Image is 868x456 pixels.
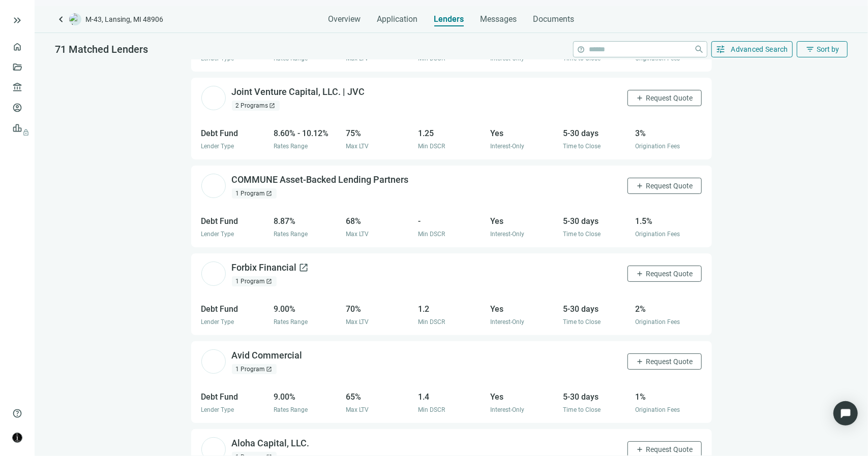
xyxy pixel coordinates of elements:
div: - [418,215,484,227]
img: deal-logo [69,13,81,25]
span: Request Quote [646,182,693,190]
div: 5-30 days [563,303,629,315]
span: Origination Fees [635,406,680,413]
button: addRequest Quote [627,353,702,370]
img: avatar [13,433,22,442]
div: Yes [491,127,557,140]
div: Avid Commercial [232,349,303,362]
span: Request Quote [646,357,693,366]
span: add [636,182,644,190]
button: addRequest Quote [627,178,702,194]
span: Time to Close [563,231,601,238]
span: Messages [481,14,517,24]
div: 1 Program [232,188,277,199]
a: keyboard_arrow_left [55,13,67,25]
div: Aloha Capital, LLC. [232,437,310,450]
span: Request Quote [646,270,693,278]
div: 1 Program [232,276,277,286]
div: Open Intercom Messenger [833,401,858,426]
span: Rates Range [274,231,308,238]
div: 1.2 [418,303,484,315]
span: Rates Range [274,143,308,150]
span: Interest-Only [491,318,525,325]
div: 8.87% [274,215,340,227]
div: 1.25 [418,127,484,140]
div: 2% [635,303,701,315]
span: tune [716,44,726,54]
span: Request Quote [646,445,693,453]
span: help [578,46,585,53]
span: Application [377,14,418,24]
button: addRequest Quote [627,90,702,106]
span: add [636,357,644,366]
span: Lenders [434,14,464,24]
span: open_in_new [299,263,309,273]
span: Max LTV [346,231,369,238]
div: Yes [491,303,557,315]
div: Debt Fund [201,215,267,227]
span: Rates Range [274,406,308,413]
span: Max LTV [346,143,369,150]
span: open_in_new [266,278,273,284]
span: Time to Close [563,143,601,150]
div: 1.5% [635,215,701,227]
span: Sort by [817,45,839,53]
span: Lender Type [201,231,234,238]
span: Time to Close [563,406,601,413]
span: Origination Fees [635,318,680,325]
span: Interest-Only [491,231,525,238]
span: Time to Close [563,318,601,325]
span: Lender Type [201,318,234,325]
span: Origination Fees [635,231,680,238]
span: Origination Fees [635,143,680,150]
div: COMMUNE Asset-Backed Lending Partners [232,174,409,186]
div: Joint Venture Capital, LLC. | JVC [232,86,365,99]
span: open_in_new [266,190,273,197]
span: add [636,445,644,453]
div: 5-30 days [563,127,629,140]
span: Lender Type [201,143,234,150]
button: keyboard_double_arrow_right [11,14,23,26]
div: 1 Program [232,364,277,374]
span: M-43, Lansing, MI 48906 [85,14,163,24]
div: Yes [491,390,557,403]
div: Debt Fund [201,390,267,403]
span: Interest-Only [491,406,525,413]
div: 5-30 days [563,215,629,227]
div: 2 Programs [232,101,280,111]
span: add [636,270,644,278]
span: Min DSCR [418,231,445,238]
span: Advanced Search [731,45,789,53]
div: 1.4 [418,390,484,403]
div: 9.00% [274,303,340,315]
div: 70% [346,303,412,315]
span: open_in_new [266,366,273,372]
button: addRequest Quote [627,266,702,282]
span: Max LTV [346,406,369,413]
span: Overview [328,14,361,24]
span: Min DSCR [418,318,445,325]
span: Min DSCR [418,143,445,150]
div: 9.00% [274,390,340,403]
span: 71 Matched Lenders [55,43,148,55]
span: add [636,94,644,102]
span: filter_list [805,45,815,54]
span: Max LTV [346,318,369,325]
span: Interest-Only [491,143,525,150]
button: filter_listSort by [797,41,848,57]
div: Debt Fund [201,303,267,315]
div: 1% [635,390,701,403]
span: help [12,408,22,418]
span: open_in_new [270,103,276,109]
span: Rates Range [274,318,308,325]
span: Request Quote [646,94,693,102]
div: 5-30 days [563,390,629,403]
div: Debt Fund [201,127,267,140]
div: Yes [491,215,557,227]
div: 3% [635,127,701,140]
span: Lender Type [201,406,234,413]
div: 75% [346,127,412,140]
span: Documents [533,14,575,24]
